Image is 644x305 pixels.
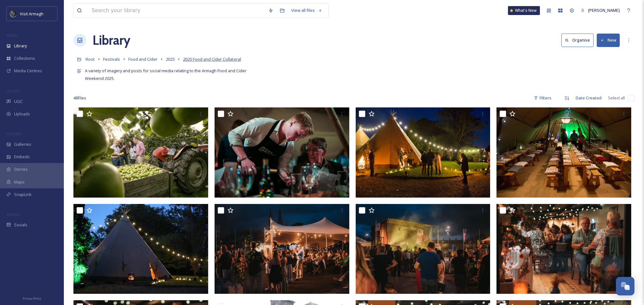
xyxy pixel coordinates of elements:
button: Open Chat [616,277,634,295]
img: ABC_210918PM2_HR - 0083.JPG [356,107,490,198]
img: ABC_210918PM2_HR - 0068.JPG [73,204,208,294]
input: Search your library [88,4,265,18]
span: Socials [14,222,27,228]
span: WIDGETS [6,131,21,136]
span: [PERSON_NAME] [588,7,620,13]
span: Stories [14,166,28,172]
span: Embeds [14,154,30,160]
span: Visit Armagh [20,11,43,17]
span: 48 file s [73,95,86,101]
button: New [597,34,620,47]
span: SnapLink [14,192,32,198]
span: 2025 Food and Cider Collateral [183,56,241,62]
a: Festivals [103,55,120,63]
img: pa.hug2012@gmail.com-SocialShots-21.jpg [215,204,349,294]
span: SOCIALS [6,212,19,217]
img: pa.hug2012@gmail.com-Day 1 Socials-23.jpg [496,204,631,294]
a: [PERSON_NAME] [578,4,623,17]
span: Festivals [103,56,120,62]
a: 2025 [166,55,175,63]
span: UGC [14,98,23,105]
span: Food and Cider [128,56,157,62]
img: ABC_210918PM2_HR - 0034.JPG [496,107,631,198]
span: Maps [14,179,25,185]
a: Root [86,55,95,63]
img: Long Meadow Cider orchard tractor Pat McKeever (2).jpg [73,107,208,198]
a: View all files [288,4,325,17]
span: Collections [14,55,35,61]
a: 2025 Food and Cider Collateral [183,55,241,63]
span: Root [86,56,95,62]
span: MEDIA [6,33,18,38]
a: Organise [561,34,597,47]
span: COLLECT [6,89,20,93]
span: Uploads [14,111,30,117]
a: Library [93,31,130,50]
div: Filters [531,92,555,104]
img: THE-FIRST-PLACE-VISIT-ARMAGH.COM-BLACK.jpg [10,11,17,17]
a: What's New [508,6,540,15]
div: Date Created [572,92,605,104]
button: Organise [561,34,594,47]
span: Galleries [14,141,31,147]
a: Food and Cider [128,55,157,63]
span: Select all [608,95,625,101]
span: A variety of imagery and posts for social media relating to the Armagh Food and Cider Weekend 2025. [85,68,247,81]
span: Media Centres [14,68,42,74]
a: Privacy Policy [23,294,41,302]
img: 265A9698 (1).tif [215,107,349,198]
span: 2025 [166,56,175,62]
span: Library [14,43,27,49]
img: pa.hug2012@gmail.com-SocialShots-22.jpg [356,204,490,294]
span: Privacy Policy [23,296,41,301]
